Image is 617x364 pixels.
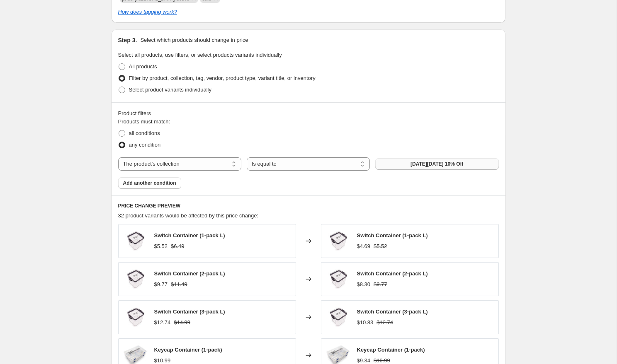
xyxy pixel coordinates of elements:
[375,158,498,170] button: 2022 Black Friday 10% Off
[374,280,387,289] strike: $9.77
[129,75,316,81] span: Filter by product, collection, tag, vendor, product type, variant title, or inventory
[154,318,171,327] div: $12.74
[129,87,211,93] span: Select product variants individually
[326,305,350,330] img: DSC01211-white_7ccf5902-c06a-4b6c-973d-9b7349656b82_80x.jpg
[357,318,374,327] div: $10.83
[118,202,499,209] h6: PRICE CHANGE PREVIEW
[123,305,148,330] img: DSC01211-white_7ccf5902-c06a-4b6c-973d-9b7349656b82_80x.jpg
[129,130,160,136] span: all conditions
[118,9,177,15] a: How does tagging work?
[377,318,393,327] strike: $12.74
[171,280,187,289] strike: $11.49
[118,177,181,189] button: Add another condition
[357,232,428,239] span: Switch Container (1-pack L)
[154,309,225,315] span: Switch Container (3-pack L)
[326,229,350,253] img: DSC01211-white_7ccf5902-c06a-4b6c-973d-9b7349656b82_80x.jpg
[154,270,225,277] span: Switch Container (2-pack L)
[123,267,148,292] img: DSC01211-white_7ccf5902-c06a-4b6c-973d-9b7349656b82_80x.jpg
[154,347,222,353] span: Keycap Container (1-pack)
[357,309,428,315] span: Switch Container (3-pack L)
[123,180,176,186] span: Add another condition
[118,109,499,118] div: Product filters
[357,280,371,289] div: $8.30
[357,347,425,353] span: Keycap Container (1-pack)
[171,242,185,251] strike: $6.49
[357,242,371,251] div: $4.69
[140,36,248,44] p: Select which products should change in price
[411,161,464,167] span: [DATE][DATE] 10% Off
[154,242,168,251] div: $5.52
[129,63,157,70] span: All products
[118,52,282,58] span: Select all products, use filters, or select products variants individually
[174,318,190,327] strike: $14.99
[123,229,148,253] img: DSC01211-white_7ccf5902-c06a-4b6c-973d-9b7349656b82_80x.jpg
[154,232,225,239] span: Switch Container (1-pack L)
[326,267,350,292] img: DSC01211-white_7ccf5902-c06a-4b6c-973d-9b7349656b82_80x.jpg
[118,118,170,125] span: Products must match:
[154,280,168,289] div: $9.77
[374,242,387,251] strike: $5.52
[357,270,428,277] span: Switch Container (2-pack L)
[129,142,161,148] span: any condition
[118,36,137,44] h2: Step 3.
[118,212,259,219] span: 32 product variants would be affected by this price change:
